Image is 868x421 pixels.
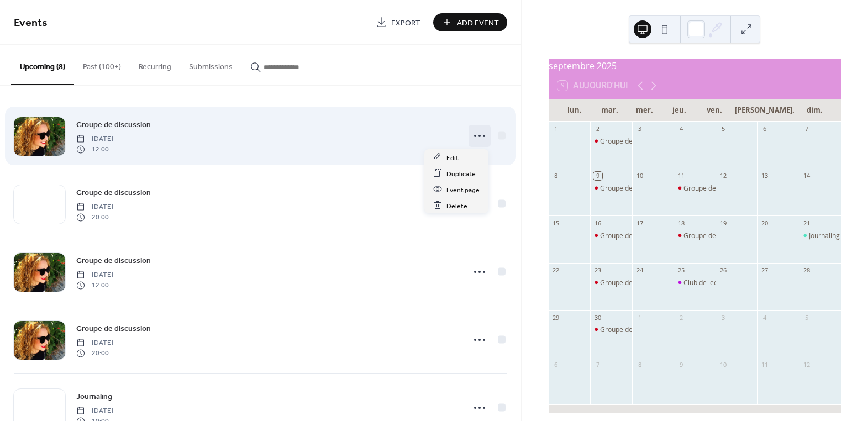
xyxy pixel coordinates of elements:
[600,278,666,287] div: Groupe de discussion
[761,266,769,275] div: 27
[635,125,644,133] div: 3
[76,280,113,290] span: 12:00
[761,125,769,133] div: 6
[552,125,560,133] div: 1
[635,219,644,227] div: 17
[761,219,769,227] div: 20
[76,187,151,199] span: Groupe de discussion
[76,391,112,403] span: Journaling
[552,360,560,369] div: 6
[809,231,840,240] div: Journaling
[76,323,151,335] span: Groupe de discussion
[590,231,632,240] div: Groupe de discussion
[600,136,666,146] div: Groupe de discussion
[677,360,685,369] div: 9
[590,136,632,146] div: Groupe de discussion
[797,99,832,122] div: dim.
[674,183,716,193] div: Groupe de discussion
[600,183,666,193] div: Groupe de discussion
[552,266,560,275] div: 22
[719,125,727,133] div: 5
[76,186,151,199] a: Groupe de discussion
[677,172,685,180] div: 11
[592,99,627,122] div: mar.
[719,219,727,227] div: 19
[677,266,685,275] div: 25
[683,231,750,240] div: Groupe de discussion
[627,99,661,122] div: mer.
[367,13,429,31] a: Export
[730,99,797,122] div: [PERSON_NAME].
[76,202,113,212] span: [DATE]
[74,45,130,84] button: Past (100+)
[76,322,151,335] a: Groupe de discussion
[180,45,241,84] button: Submissions
[446,200,467,212] span: Delete
[635,172,644,180] div: 10
[76,119,151,131] span: Groupe de discussion
[719,360,727,369] div: 10
[76,212,113,222] span: 20:00
[552,313,560,322] div: 29
[14,12,48,34] span: Events
[590,183,632,193] div: Groupe de discussion
[802,219,811,227] div: 21
[552,219,560,227] div: 15
[635,266,644,275] div: 24
[600,231,666,240] div: Groupe de discussion
[130,45,180,84] button: Recurring
[391,17,420,29] span: Export
[799,231,841,240] div: Journaling
[76,338,113,348] span: [DATE]
[635,313,644,322] div: 1
[600,325,666,334] div: Groupe de discussion
[677,125,685,133] div: 4
[446,184,480,196] span: Event page
[802,125,811,133] div: 7
[76,254,151,267] a: Groupe de discussion
[593,360,602,369] div: 7
[661,99,696,122] div: jeu.
[593,313,602,322] div: 30
[593,266,602,275] div: 23
[590,325,632,334] div: Groupe de discussion
[761,360,769,369] div: 11
[674,278,716,287] div: Club de lecture suivi du groupe de discussion
[635,360,644,369] div: 8
[446,152,459,164] span: Edit
[76,406,113,416] span: [DATE]
[557,99,592,122] div: lun.
[719,266,727,275] div: 26
[802,172,811,180] div: 14
[761,313,769,322] div: 4
[802,313,811,322] div: 5
[446,168,476,180] span: Duplicate
[593,219,602,227] div: 16
[802,360,811,369] div: 12
[433,13,507,31] button: Add Event
[683,278,822,287] div: Club de lecture suivi du groupe de discussion
[719,172,727,180] div: 12
[677,313,685,322] div: 2
[11,45,74,85] button: Upcoming (8)
[76,348,113,358] span: 20:00
[76,270,113,280] span: [DATE]
[802,266,811,275] div: 28
[593,125,602,133] div: 2
[696,99,731,122] div: ven.
[552,172,560,180] div: 8
[674,231,716,240] div: Groupe de discussion
[549,59,841,72] div: septembre 2025
[761,172,769,180] div: 13
[76,144,113,154] span: 12:00
[76,134,113,144] span: [DATE]
[76,118,151,131] a: Groupe de discussion
[677,219,685,227] div: 18
[457,17,499,29] span: Add Event
[590,278,632,287] div: Groupe de discussion
[719,313,727,322] div: 3
[76,390,112,403] a: Journaling
[683,183,750,193] div: Groupe de discussion
[76,255,151,267] span: Groupe de discussion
